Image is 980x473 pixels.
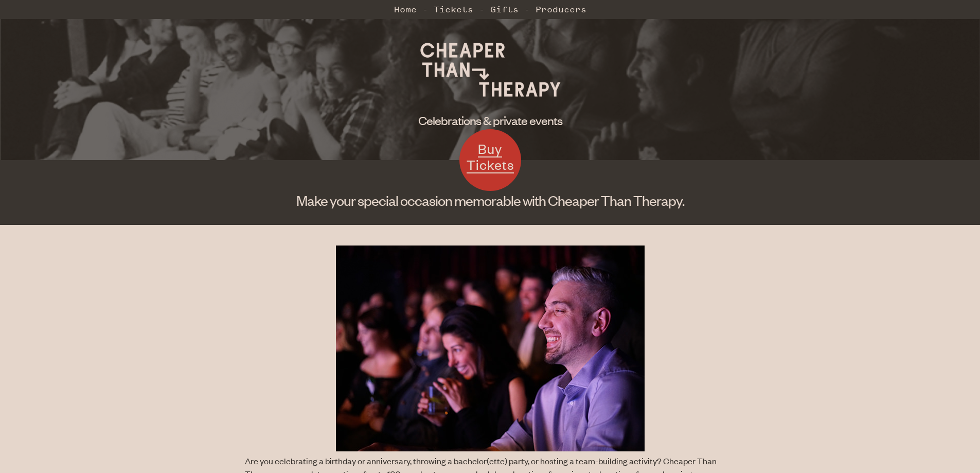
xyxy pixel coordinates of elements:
[467,140,514,173] span: Buy Tickets
[459,129,521,191] a: Buy Tickets
[147,191,833,209] h1: Make your special occasion memorable with Cheaper Than Therapy.
[413,31,567,108] img: Cheaper Than Therapy
[336,246,645,451] img: Laughing audience members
